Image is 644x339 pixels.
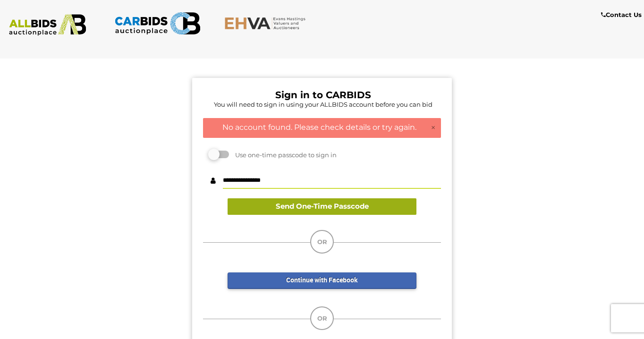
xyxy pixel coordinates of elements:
img: EHVA.com.au [224,17,310,30]
a: × [431,123,436,133]
b: Contact Us [601,11,642,18]
span: Use one-time passcode to sign in [230,151,337,159]
a: Continue with Facebook [228,272,416,289]
h4: No account found. Please check details or try again. [208,123,436,132]
b: Sign in to CARBIDS [275,89,371,101]
button: Send One-Time Passcode [228,198,416,215]
h5: You will need to sign in using your ALLBIDS account before you can bid [205,101,441,108]
div: OR [310,306,334,330]
img: CARBIDS.com.au [114,9,200,37]
div: OR [310,230,334,254]
a: Contact Us [601,9,644,20]
img: ALLBIDS.com.au [5,14,91,36]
